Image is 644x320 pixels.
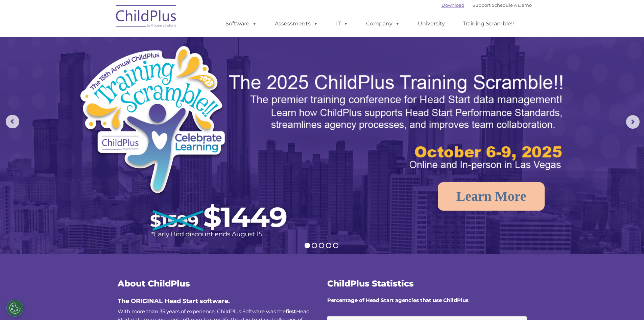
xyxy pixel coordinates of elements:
[411,17,452,30] a: University
[456,17,521,30] a: Training Scramble!!
[286,308,296,315] b: first
[438,182,545,211] a: Learn More
[473,2,491,8] a: Support
[219,17,264,30] a: Software
[327,278,414,289] span: ChildPlus Statistics
[118,278,190,289] span: About ChildPlus
[6,300,23,317] button: Cookies Settings
[442,2,464,8] a: Download
[113,0,180,34] img: ChildPlus by Procare Solutions
[329,17,355,30] a: IT
[268,17,325,30] a: Assessments
[327,297,469,303] strong: Percentage of Head Start agencies that use ChildPlus
[118,297,230,305] span: The ORIGINAL Head Start software.
[492,2,532,8] a: Schedule A Demo
[442,2,532,8] font: |
[359,17,407,30] a: Company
